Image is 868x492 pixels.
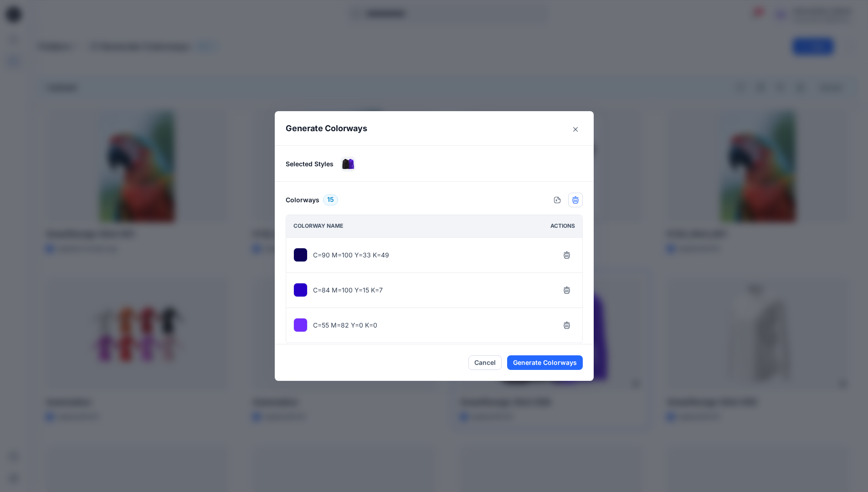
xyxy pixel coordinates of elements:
img: SmartDesign Shirt 008 [341,157,355,171]
button: Cancel [468,355,502,370]
span: 15 [327,195,334,205]
header: Generate Colorways [275,111,594,145]
p: Colorway name [293,221,343,231]
button: Close [568,122,583,137]
button: Generate Colorways [507,355,583,370]
p: C=55 M=82 Y=0 K=0 [313,320,377,330]
h6: Colorways [286,195,319,205]
p: C=84 M=100 Y=15 K=7 [313,285,383,295]
p: Selected Styles [286,159,334,169]
p: C=90 M=100 Y=33 K=49 [313,250,389,260]
p: Actions [550,221,575,231]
